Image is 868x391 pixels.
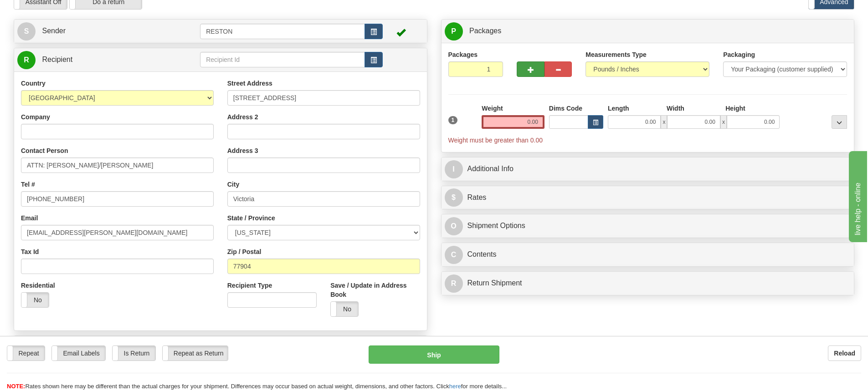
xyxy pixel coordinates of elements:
[828,345,861,361] button: Reload
[445,217,463,235] span: O
[21,79,46,88] label: Country
[17,51,180,69] a: R Recipient
[449,383,461,390] a: here
[608,104,629,113] label: Length
[331,302,358,316] label: No
[21,146,68,155] label: Contact Person
[725,104,745,113] label: Height
[163,346,228,361] label: Repeat as Return
[330,281,420,299] label: Save / Update in Address Book
[227,213,275,223] label: State / Province
[227,146,258,155] label: Address 3
[586,50,647,59] label: Measurements Type
[834,350,855,357] b: Reload
[227,79,272,88] label: Street Address
[42,27,66,35] span: Sender
[445,160,851,178] a: IAdditional Info
[52,346,105,361] label: Email Labels
[723,50,755,59] label: Packaging
[227,180,239,189] label: City
[445,274,851,293] a: RReturn Shipment
[227,90,420,106] input: Enter a location
[445,22,463,41] span: P
[227,112,258,122] label: Address 2
[227,281,272,290] label: Recipient Type
[42,56,72,63] span: Recipient
[17,22,36,41] span: S
[720,115,727,129] span: x
[227,247,262,256] label: Zip / Postal
[832,115,847,129] div: ...
[369,345,499,364] button: Ship
[21,247,39,256] label: Tax Id
[482,104,503,113] label: Weight
[469,27,501,35] span: Packages
[17,51,36,69] span: R
[445,188,851,207] a: $Rates
[445,188,463,207] span: $
[21,293,49,307] label: No
[21,112,50,122] label: Company
[113,346,155,361] label: Is Return
[445,246,463,264] span: C
[7,5,84,16] div: live help - online
[7,346,45,361] label: Repeat
[667,104,684,113] label: Width
[445,245,851,264] a: CContents
[445,274,463,293] span: R
[847,149,867,242] iframe: chat widget
[200,52,365,67] input: Recipient Id
[21,281,55,290] label: Residential
[661,115,667,129] span: x
[448,137,543,144] span: Weight must be greater than 0.00
[7,383,25,390] span: NOTE:
[445,217,851,235] a: OShipment Options
[448,50,478,59] label: Packages
[200,24,365,39] input: Sender Id
[445,160,463,178] span: I
[21,213,38,223] label: Email
[445,22,851,41] a: P Packages
[549,104,582,113] label: Dims Code
[17,22,200,41] a: S Sender
[21,180,35,189] label: Tel #
[448,116,458,124] span: 1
